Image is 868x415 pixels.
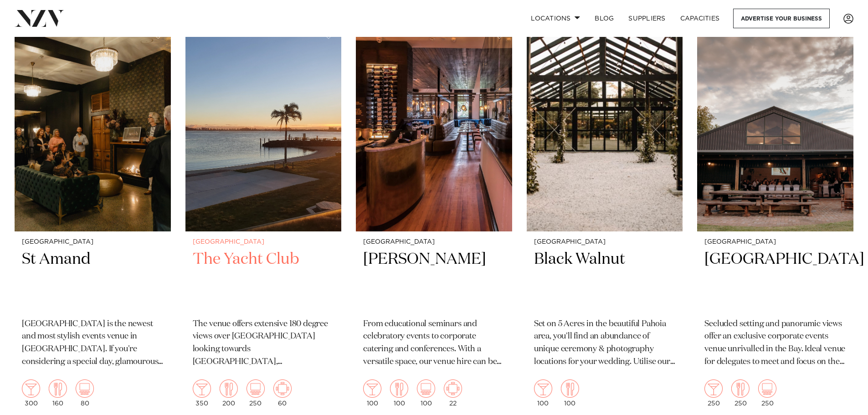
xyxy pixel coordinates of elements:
[758,379,776,398] img: theatre.png
[731,379,750,407] div: 250
[704,379,723,398] img: cocktail.png
[561,379,579,398] img: dining.png
[247,379,265,398] img: theatre.png
[731,379,750,398] img: dining.png
[673,9,727,28] a: Capacities
[15,22,171,414] a: [GEOGRAPHIC_DATA] St Amand [GEOGRAPHIC_DATA] is the newest and most stylish events venue in [GEOG...
[390,379,408,398] img: dining.png
[193,249,334,311] h2: The Yacht Club
[363,249,505,311] h2: [PERSON_NAME]
[22,239,164,246] small: [GEOGRAPHIC_DATA]
[22,318,164,369] p: [GEOGRAPHIC_DATA] is the newest and most stylish events venue in [GEOGRAPHIC_DATA]. If you're con...
[363,379,381,398] img: cocktail.png
[22,249,164,311] h2: St Amand
[273,379,292,407] div: 60
[193,318,334,369] p: The venue offers extensive 180 degree views over [GEOGRAPHIC_DATA] looking towards [GEOGRAPHIC_DA...
[697,22,853,414] a: [GEOGRAPHIC_DATA] [GEOGRAPHIC_DATA] Secluded setting and panoramic views offer an exclusive corpo...
[621,9,673,28] a: SUPPLIERS
[561,379,579,407] div: 100
[417,379,435,398] img: theatre.png
[193,379,211,398] img: cocktail.png
[527,22,683,414] a: [GEOGRAPHIC_DATA] Black Walnut Set on 5 Acres in the beautiful Pahoia area, you'll find an abunda...
[733,9,830,28] a: Advertise your business
[273,379,292,398] img: meeting.png
[247,379,265,407] div: 250
[363,318,505,369] p: From educational seminars and celebratory events to corporate catering and conferences. With a ve...
[704,318,846,369] p: Secluded setting and panoramic views offer an exclusive corporate events venue unrivalled in the ...
[534,249,676,311] h2: Black Walnut
[444,379,462,407] div: 22
[704,239,846,246] small: [GEOGRAPHIC_DATA]
[534,239,676,246] small: [GEOGRAPHIC_DATA]
[587,9,621,28] a: BLOG
[185,22,342,414] a: [GEOGRAPHIC_DATA] The Yacht Club The venue offers extensive 180 degree views over [GEOGRAPHIC_DAT...
[356,22,512,414] a: [GEOGRAPHIC_DATA] [PERSON_NAME] From educational seminars and celebratory events to corporate cat...
[704,379,723,407] div: 250
[49,379,67,407] div: 160
[444,379,462,398] img: meeting.png
[758,379,776,407] div: 250
[417,379,435,407] div: 100
[390,379,408,407] div: 100
[15,10,64,26] img: nzv-logo.png
[220,379,238,398] img: dining.png
[534,318,676,369] p: Set on 5 Acres in the beautiful Pahoia area, you'll find an abundance of unique ceremony & photog...
[363,239,505,246] small: [GEOGRAPHIC_DATA]
[534,379,552,398] img: cocktail.png
[49,379,67,398] img: dining.png
[524,9,587,28] a: Locations
[22,379,40,407] div: 300
[76,379,94,398] img: theatre.png
[22,379,40,398] img: cocktail.png
[193,379,211,407] div: 350
[534,379,552,407] div: 100
[220,379,238,407] div: 200
[193,239,334,246] small: [GEOGRAPHIC_DATA]
[704,249,846,311] h2: [GEOGRAPHIC_DATA]
[363,379,381,407] div: 100
[76,379,94,407] div: 80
